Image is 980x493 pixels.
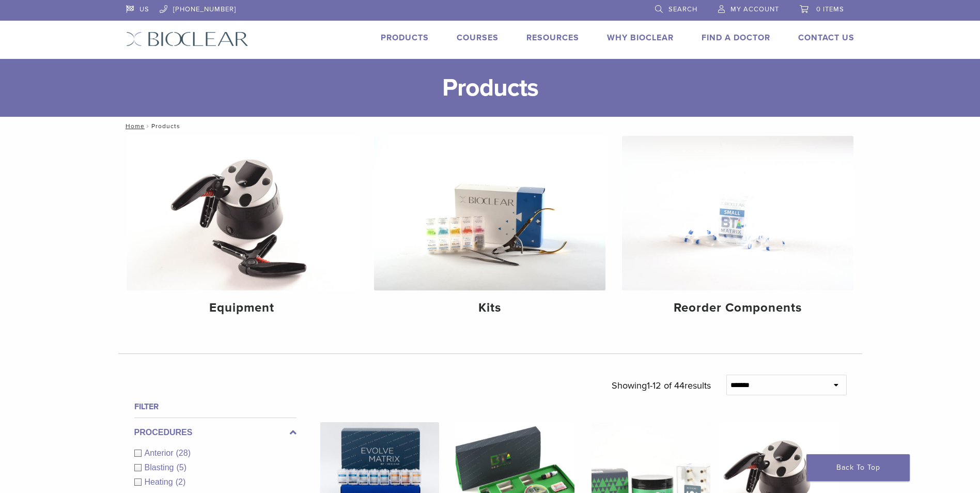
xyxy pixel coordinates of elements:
span: My Account [730,5,779,13]
h4: Filter [134,400,297,413]
img: Kits [374,136,605,290]
nav: Products [118,117,862,135]
img: Equipment [127,136,358,290]
span: Search [668,5,697,13]
a: Products [381,33,429,43]
span: 1-12 of 44 [647,380,685,391]
h4: Equipment [135,299,350,317]
span: Heating [145,477,176,486]
a: Back To Top [806,454,910,481]
a: Courses [457,33,499,43]
a: Resources [526,33,579,43]
span: / [145,124,151,129]
span: 0 items [816,5,844,13]
a: Home [122,122,145,130]
span: (2) [176,477,186,486]
span: (5) [176,463,186,472]
span: (28) [176,449,191,457]
a: Equipment [127,136,358,324]
label: Procedures [134,426,297,439]
span: Anterior [145,449,176,457]
img: Reorder Components [622,136,853,290]
a: Contact Us [798,33,854,43]
a: Kits [374,136,605,324]
a: Reorder Components [622,136,853,324]
h4: Reorder Components [630,299,845,317]
h4: Kits [382,299,597,317]
p: Showing results [612,375,711,396]
a: Why Bioclear [607,33,674,43]
img: Bioclear [126,32,248,47]
span: Blasting [145,463,177,472]
a: Find A Doctor [702,33,770,43]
